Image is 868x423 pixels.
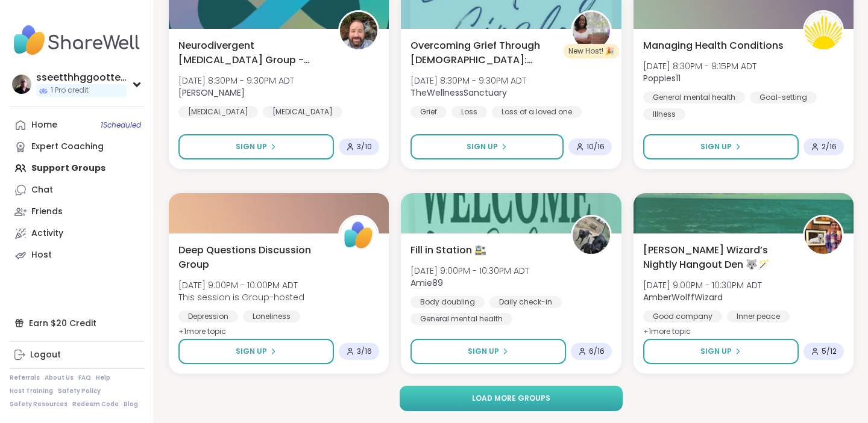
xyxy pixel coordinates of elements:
div: Chat [31,184,53,196]
span: 1 Pro credit [51,85,89,96]
span: 5 / 12 [822,347,837,356]
a: Safety Policy [58,387,101,395]
img: sseetthhggootteell [12,75,31,94]
a: Redeem Code [72,400,119,409]
span: Sign Up [468,346,499,357]
a: FAQ [78,374,91,382]
button: Sign Up [643,339,799,364]
img: ShareWell Nav Logo [10,19,144,61]
button: Sign Up [410,339,565,364]
button: Sign Up [178,134,334,159]
div: Body doubling [410,296,485,308]
a: Help [96,374,110,382]
div: Inner peace [727,310,790,323]
b: [PERSON_NAME] [178,87,245,99]
a: Chat [10,179,144,201]
b: Amie89 [410,277,443,289]
button: Sign Up [410,134,563,159]
span: [PERSON_NAME] Wizard’s Nightly Hangout Den 🐺🪄 [643,243,790,272]
a: Friends [10,201,144,223]
span: [DATE] 9:00PM - 10:00PM ADT [178,279,304,291]
div: Earn $20 Credit [10,312,144,334]
img: Amie89 [573,217,610,254]
div: [MEDICAL_DATA] [178,106,258,118]
div: Good company [643,310,722,323]
span: 3 / 16 [357,347,372,356]
span: Fill in Station 🚉 [410,243,486,258]
span: Load more groups [472,393,550,404]
span: Sign Up [236,141,267,152]
span: Sign Up [236,346,267,357]
div: Depression [178,310,238,323]
a: Expert Coaching [10,136,144,158]
span: 1 Scheduled [101,120,141,130]
button: Load more groups [400,386,623,411]
span: Overcoming Grief Through [DEMOGRAPHIC_DATA]: Sanctuary Circle [410,39,557,67]
div: Home [31,119,57,131]
a: Host Training [10,387,53,395]
div: Friends [31,206,63,218]
div: sseetthhggootteell [36,71,127,84]
div: Expert Coaching [31,141,104,153]
span: This session is Group-hosted [178,291,304,303]
a: Activity [10,223,144,244]
img: Brian_L [340,12,377,49]
span: Sign Up [700,141,732,152]
b: AmberWolffWizard [643,291,723,303]
a: Referrals [10,374,40,382]
button: Sign Up [178,339,334,364]
div: Host [31,249,52,261]
div: Loneliness [243,310,300,323]
div: Grief [410,106,447,118]
span: [DATE] 9:00PM - 10:30PM ADT [643,279,762,291]
div: Logout [30,349,61,361]
b: TheWellnessSanctuary [410,87,507,99]
div: Daily check-in [489,296,562,308]
span: Neurodivergent [MEDICAL_DATA] Group - [DATE] [178,39,325,67]
a: About Us [45,374,74,382]
span: [DATE] 8:30PM - 9:30PM ADT [178,75,294,87]
span: 2 / 16 [822,142,837,152]
span: 10 / 16 [587,142,605,152]
div: [MEDICAL_DATA] [263,106,342,118]
img: ShareWell [340,217,377,254]
img: TheWellnessSanctuary [573,12,610,49]
div: General mental health [410,313,512,325]
span: Managing Health Conditions [643,39,784,53]
div: Goal-setting [750,91,817,103]
div: Illness [643,108,685,120]
span: Sign Up [467,141,498,152]
img: AmberWolffWizard [805,217,842,254]
span: [DATE] 8:30PM - 9:15PM ADT [643,60,756,72]
div: Loss of a loved one [492,106,582,118]
a: Safety Resources [10,400,68,409]
a: Home1Scheduled [10,114,144,136]
div: General mental health [643,91,745,103]
button: Sign Up [643,134,799,159]
div: Activity [31,227,63,239]
a: Blog [124,400,138,409]
span: 3 / 10 [357,142,372,152]
span: 6 / 16 [589,347,605,356]
div: New Host! 🎉 [564,44,619,58]
span: [DATE] 8:30PM - 9:30PM ADT [410,75,526,87]
span: Sign Up [700,346,732,357]
div: Loss [451,106,487,118]
a: Logout [10,344,144,366]
b: Poppies11 [643,72,681,84]
span: Deep Questions Discussion Group [178,243,325,272]
span: [DATE] 9:00PM - 10:30PM ADT [410,265,529,277]
a: Host [10,244,144,266]
img: Poppies11 [805,12,842,49]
